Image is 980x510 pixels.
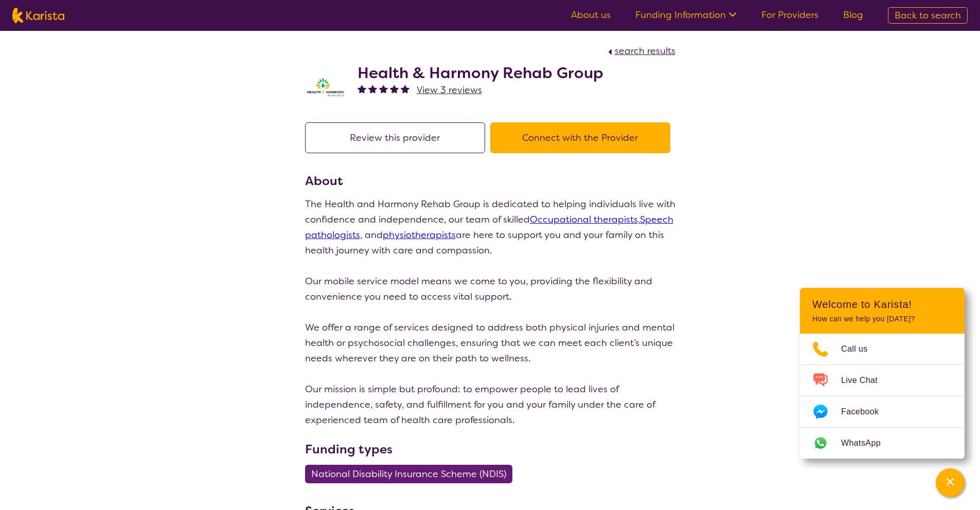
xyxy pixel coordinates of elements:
p: How can we help you [DATE]? [812,315,952,323]
span: View 3 reviews [417,84,482,96]
img: fullstar [358,84,366,93]
img: fullstar [368,84,377,93]
span: WhatsApp [841,435,893,451]
a: Occupational therapists [530,213,638,226]
a: View 3 reviews [417,82,482,98]
h2: Health & Harmony Rehab Group [358,64,603,82]
p: The Health and Harmony Rehab Group is dedicated to helping individuals live with confidence and i... [305,196,675,258]
a: Back to search [888,7,968,24]
ul: Choose channel [800,334,965,459]
a: About us [571,9,611,21]
p: We offer a range of services designed to address both physical injuries and mental health or psyc... [305,320,675,366]
button: Review this provider [305,122,485,153]
button: Channel Menu [936,468,965,497]
div: Channel Menu [800,288,965,459]
h3: Funding types [305,440,675,459]
span: Call us [841,341,880,357]
img: fullstar [379,84,388,93]
a: Review this provider [305,132,490,144]
img: fullstar [401,84,409,93]
span: search results [615,45,675,57]
a: Connect with the Provider [490,132,675,144]
a: physiotherapists [383,229,456,241]
span: Facebook [841,404,891,420]
a: National Disability Insurance Scheme (NDIS) [305,468,519,480]
span: Live Chat [841,373,890,388]
span: National Disability Insurance Scheme (NDIS) [311,465,506,483]
h2: Welcome to Karista! [812,298,952,311]
img: ztak9tblhgtrn1fit8ap.png [305,77,346,97]
p: Our mobile service model means we come to you, providing the flexibility and convenience you need... [305,274,675,304]
button: Connect with the Provider [490,122,670,153]
h3: About [305,172,675,190]
a: search results [605,45,675,57]
a: For Providers [761,9,818,21]
p: Our mission is simple but profound: to empower people to lead lives of independence, safety, and ... [305,381,675,428]
a: Blog [843,9,863,21]
img: fullstar [390,84,399,93]
img: Karista logo [12,8,64,23]
span: Back to search [895,9,961,22]
a: Web link opens in a new tab. [800,428,965,459]
a: Funding Information [635,9,737,21]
